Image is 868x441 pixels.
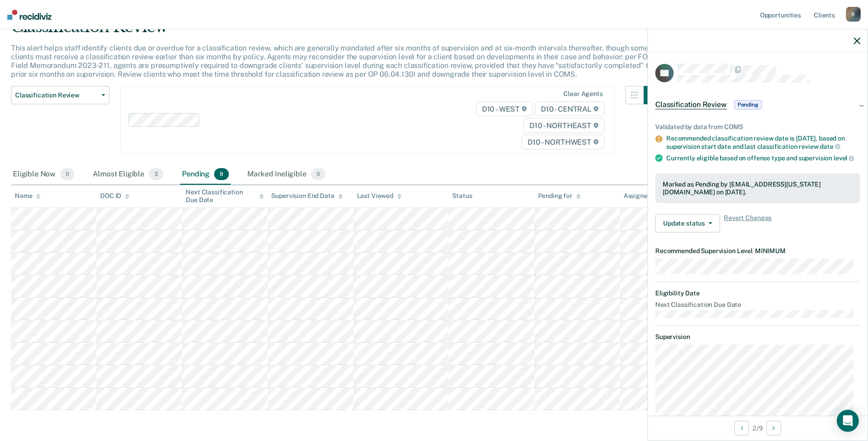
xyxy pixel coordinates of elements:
[452,192,472,200] div: Status
[734,100,762,109] span: Pending
[271,192,342,200] div: Supervision End Date
[11,44,657,79] p: This alert helps staff identify clients due or overdue for a classification review, which are gen...
[753,247,755,254] span: •
[663,181,853,196] div: Marked as Pending by [EMAIL_ADDRESS][US_STATE][DOMAIN_NAME] on [DATE].
[648,416,868,440] div: 2 / 9
[535,102,605,116] span: D10 - CENTRAL
[522,135,604,149] span: D10 - NORTHWEST
[15,192,40,200] div: Name
[655,123,860,131] div: Validated by data from COMS
[655,100,727,109] span: Classification Review
[766,421,781,435] button: Next Opportunity
[834,154,854,162] span: level
[476,102,533,116] span: D10 - WEST
[11,164,76,185] div: Eligible Now
[666,135,860,150] div: Recommended classification review date is [DATE], based on supervision start date and last classi...
[655,214,720,232] button: Update status
[734,421,749,435] button: Previous Opportunity
[538,192,581,200] div: Pending for
[648,90,868,119] div: Classification ReviewPending
[655,333,860,341] dt: Supervision
[11,17,662,44] div: Classification Review
[666,154,860,162] div: Currently eligible based on offense type and supervision
[180,164,231,185] div: Pending
[724,214,772,232] span: Revert Changes
[245,164,327,185] div: Marked Ineligible
[655,289,860,297] dt: Eligibility Date
[655,301,860,309] dt: Next Classification Due Date
[214,168,229,180] span: 9
[186,188,264,204] div: Next Classification Due Date
[91,164,165,185] div: Almost Eligible
[846,7,861,22] div: R
[149,168,164,180] span: 3
[563,90,602,98] div: Clear agents
[7,10,51,20] img: Recidiviz
[655,247,860,255] dt: Recommended Supervision Level MINIMUM
[100,192,130,200] div: DOC ID
[837,410,859,432] div: Open Intercom Messenger
[523,118,604,133] span: D10 - NORTHEAST
[357,192,402,200] div: Last Viewed
[60,168,74,180] span: 0
[624,192,667,200] div: Assigned to
[15,91,98,99] span: Classification Review
[311,168,325,180] span: 0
